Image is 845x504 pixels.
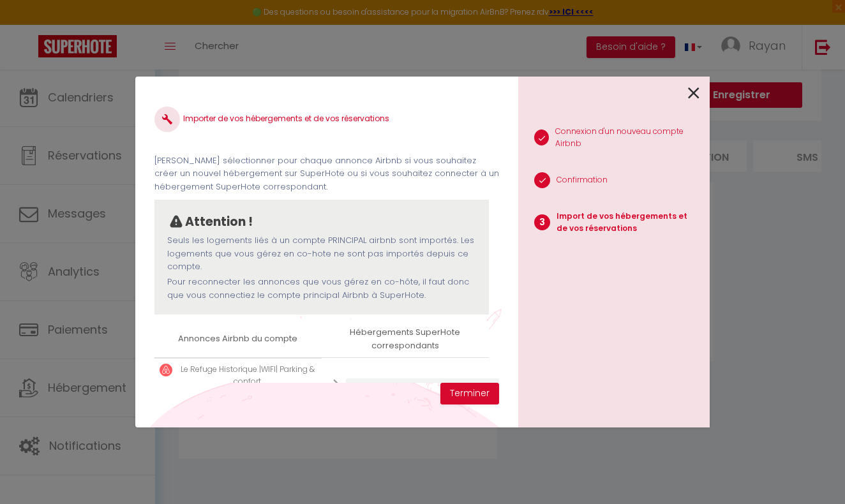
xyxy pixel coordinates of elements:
[167,276,476,302] p: Pour reconnecter les annonces que vous gérez en co-hôte, il faut donc que vous connectiez le comp...
[440,383,499,404] button: Terminer
[167,234,476,273] p: Seuls les logements liés à un compte PRINCIPAL airbnb sont importés. Les logements que vous gérez...
[534,214,550,230] span: 3
[154,107,499,132] h4: Importer de vos hébergements et de vos réservations
[154,154,499,193] p: [PERSON_NAME] sélectionner pour chaque annonce Airbnb si vous souhaitez créer un nouvel hébergeme...
[322,321,489,357] th: Hébergements SuperHote correspondants
[557,174,608,186] p: Confirmation
[179,364,317,388] p: Le Refuge Historique |WIFI| Parking & confort
[555,126,699,150] p: Connexion d'un nouveau compte Airbnb
[557,211,699,235] p: Import de vos hébergements et de vos réservations
[154,321,322,357] th: Annonces Airbnb du compte
[185,212,253,232] p: Attention !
